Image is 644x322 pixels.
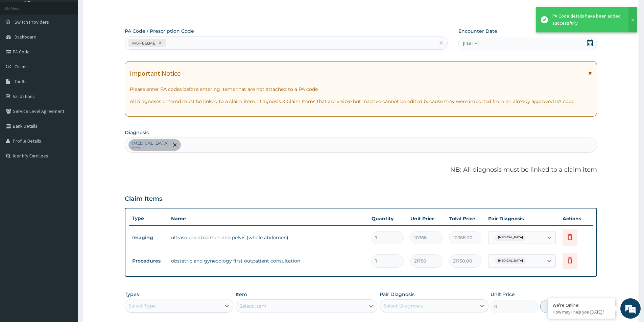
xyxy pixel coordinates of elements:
td: obstetric and gynecology first outpatient consultation [168,254,368,268]
th: Pair Diagnosis [485,212,559,225]
label: Diagnosis [125,129,149,136]
div: Select Type [128,302,156,309]
th: Type [129,212,168,225]
label: PA Code / Prescription Code [125,28,194,34]
th: Actions [559,212,593,225]
th: Quantity [368,212,407,225]
h3: Claim Items [125,195,162,203]
div: PA Code details have been added successfully [552,13,622,27]
span: [MEDICAL_DATA] [495,257,526,264]
label: Item [236,291,247,298]
small: query [132,146,169,149]
span: Dashboard [15,34,37,40]
p: Please enter PA codes before entering items that are not attached to a PA code [130,86,592,93]
td: Procedures [129,255,168,267]
span: We're online! [39,85,93,153]
td: ultrasound abdomen and pelvis (whole abdomen) [168,231,368,244]
button: Add [540,300,588,313]
p: All diagnoses entered must be linked to a claim item. Diagnosis & Claim Items that are visible bu... [130,98,592,105]
p: Step 2 of 2 [125,9,597,17]
div: Chat with us now [35,38,114,47]
p: [MEDICAL_DATA] [132,141,169,146]
span: remove selection option [172,142,178,148]
h1: Important Notice [130,70,181,77]
span: Claims [15,64,28,70]
td: Imaging [129,231,168,244]
p: NB: All diagnosis must be linked to a claim item [125,166,597,174]
textarea: Type your message and hit 'Enter' [3,184,129,208]
div: Minimize live chat window [111,3,127,20]
div: PA/F86B4E [130,39,157,47]
label: Unit Price [491,291,515,298]
div: Select Diagnosis [383,302,423,309]
th: Total Price [446,212,485,225]
p: How may I help you today? [553,309,610,315]
span: Tariffs [15,78,27,84]
span: [MEDICAL_DATA] [495,234,526,241]
th: Name [168,212,368,225]
th: Unit Price [407,212,446,225]
label: Types [125,292,139,297]
img: d_794563401_company_1708531726252_794563401 [13,34,27,51]
span: Switch Providers [15,19,49,25]
label: Encounter Date [458,28,497,34]
span: [DATE] [463,40,479,47]
label: Pair Diagnosis [380,291,414,298]
div: We're Online! [553,302,610,308]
